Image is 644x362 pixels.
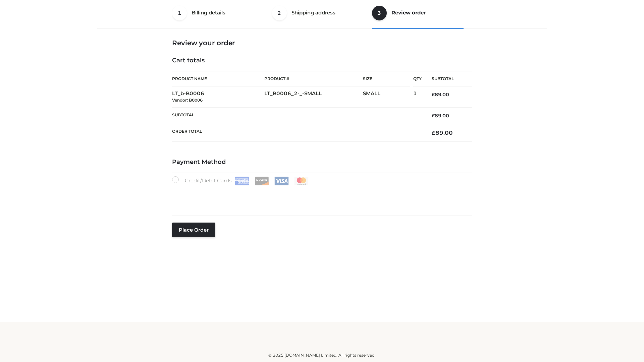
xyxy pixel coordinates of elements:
bdi: 89.00 [432,113,449,119]
div: © 2025 [DOMAIN_NAME] Limited. All rights reserved. [100,352,544,359]
td: LT_B0006_2-_-SMALL [264,86,363,108]
td: 1 [413,86,422,108]
small: Vendor: B0006 [172,98,203,103]
button: Place order [172,223,215,237]
iframe: Secure payment input frame [171,184,471,208]
bdi: 89.00 [432,129,453,136]
th: Size [363,71,410,86]
th: Order Total [172,124,422,142]
h4: Cart totals [172,57,472,64]
th: Product # [264,71,363,86]
img: Visa [274,177,289,185]
th: Qty [413,71,422,86]
img: Amex [235,177,249,185]
span: £ [432,113,435,119]
label: Credit/Debit Cards [172,176,309,185]
span: £ [432,129,435,136]
h3: Review your order [172,39,472,47]
bdi: 89.00 [432,92,449,98]
img: Discover [255,177,269,185]
img: Mastercard [294,177,309,185]
h4: Payment Method [172,159,472,166]
td: SMALL [363,86,413,108]
span: £ [432,92,435,98]
td: LT_b-B0006 [172,86,264,108]
th: Product Name [172,71,264,86]
th: Subtotal [422,71,472,86]
th: Subtotal [172,107,422,124]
